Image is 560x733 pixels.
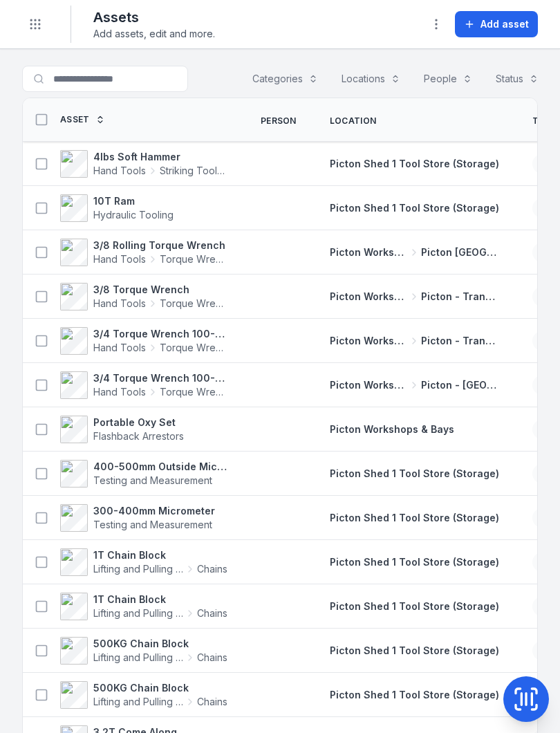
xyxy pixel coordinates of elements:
[93,341,146,355] span: Hand Tools
[93,8,215,27] h2: Assets
[93,562,183,576] span: Lifting and Pulling Tools
[60,239,227,266] a: 3/8 Rolling Torque WrenchHand ToolsTorque Wrench
[93,385,146,399] span: Hand Tools
[60,504,215,532] a: 300-400mm MicrometerTesting and Measurement
[330,423,454,436] a: Picton Workshops & Bays
[60,283,227,310] a: 3/8 Torque WrenchHand ToolsTorque Wrench
[330,158,499,169] span: Picton Shed 1 Tool Store (Storage)
[421,290,499,304] span: Picton - Transmission Bay
[243,66,327,92] button: Categories
[60,416,184,443] a: Portable Oxy SetFlashback Arrestors
[330,600,499,612] span: Picton Shed 1 Tool Store (Storage)
[421,334,499,348] span: Picton - Transmission Bay
[330,467,499,481] a: Picton Shed 1 Tool Store (Storage)
[93,548,227,562] strong: 1T Chain Block
[532,115,551,127] span: Tag
[261,115,297,127] span: Person
[93,637,227,651] strong: 500KG Chain Block
[480,17,529,31] span: Add asset
[330,157,499,171] a: Picton Shed 1 Tool Store (Storage)
[93,194,174,208] strong: 10T Ram
[330,334,499,348] a: Picton Workshops & BaysPicton - Transmission Bay
[197,606,227,620] span: Chains
[60,114,105,125] a: Asset
[93,695,183,709] span: Lifting and Pulling Tools
[330,467,499,479] span: Picton Shed 1 Tool Store (Storage)
[330,555,499,569] a: Picton Shed 1 Tool Store (Storage)
[197,562,227,576] span: Chains
[333,66,409,92] button: Locations
[60,114,90,125] span: Asset
[93,416,184,429] strong: Portable Oxy Set
[330,290,499,304] a: Picton Workshops & BaysPicton - Transmission Bay
[93,504,215,518] strong: 300-400mm Micrometer
[487,66,548,92] button: Status
[330,556,499,568] span: Picton Shed 1 Tool Store (Storage)
[330,689,499,700] span: Picton Shed 1 Tool Store (Storage)
[160,252,227,266] span: Torque Wrench
[330,512,499,523] span: Picton Shed 1 Tool Store (Storage)
[93,209,174,221] span: Hydraulic Tooling
[22,11,48,37] button: Toggle navigation
[93,164,146,178] span: Hand Tools
[93,327,227,341] strong: 3/4 Torque Wrench 100-600 ft/lbs 0320601267
[93,150,227,164] strong: 4lbs Soft Hammer
[330,290,408,304] span: Picton Workshops & Bays
[330,115,376,127] span: Location
[60,150,227,178] a: 4lbs Soft HammerHand ToolsStriking Tools / Hammers
[330,378,408,392] span: Picton Workshops & Bays
[93,681,227,695] strong: 500KG Chain Block
[93,27,215,41] span: Add assets, edit and more.
[330,334,408,348] span: Picton Workshops & Bays
[330,600,499,613] a: Picton Shed 1 Tool Store (Storage)
[93,651,183,665] span: Lifting and Pulling Tools
[197,695,227,709] span: Chains
[421,378,499,392] span: Picton - [GEOGRAPHIC_DATA]
[330,423,454,435] span: Picton Workshops & Bays
[455,11,538,37] button: Add asset
[330,201,499,215] a: Picton Shed 1 Tool Store (Storage)
[330,644,499,658] a: Picton Shed 1 Tool Store (Storage)
[197,651,227,665] span: Chains
[60,593,227,620] a: 1T Chain BlockLifting and Pulling ToolsChains
[93,460,227,474] strong: 400-500mm Outside Micrometer
[93,371,227,385] strong: 3/4 Torque Wrench 100-600 ft/lbs 447
[330,202,499,214] span: Picton Shed 1 Tool Store (Storage)
[330,245,408,259] span: Picton Workshops & Bays
[93,593,227,606] strong: 1T Chain Block
[330,245,499,259] a: Picton Workshops & BaysPicton [GEOGRAPHIC_DATA]
[60,327,227,355] a: 3/4 Torque Wrench 100-600 ft/lbs 0320601267Hand ToolsTorque Wrench
[160,297,227,310] span: Torque Wrench
[60,637,227,665] a: 500KG Chain BlockLifting and Pulling ToolsChains
[330,644,499,656] span: Picton Shed 1 Tool Store (Storage)
[421,245,499,259] span: Picton [GEOGRAPHIC_DATA]
[330,511,499,525] a: Picton Shed 1 Tool Store (Storage)
[93,430,184,442] span: Flashback Arrestors
[160,341,227,355] span: Torque Wrench
[93,606,183,620] span: Lifting and Pulling Tools
[60,681,227,709] a: 500KG Chain BlockLifting and Pulling ToolsChains
[60,548,227,576] a: 1T Chain BlockLifting and Pulling ToolsChains
[330,688,499,702] a: Picton Shed 1 Tool Store (Storage)
[60,371,227,399] a: 3/4 Torque Wrench 100-600 ft/lbs 447Hand ToolsTorque Wrench
[93,474,212,486] span: Testing and Measurement
[93,297,146,310] span: Hand Tools
[60,194,174,222] a: 10T RamHydraulic Tooling
[93,519,212,530] span: Testing and Measurement
[160,164,227,178] span: Striking Tools / Hammers
[60,460,227,488] a: 400-500mm Outside MicrometerTesting and Measurement
[93,252,146,266] span: Hand Tools
[93,239,227,252] strong: 3/8 Rolling Torque Wrench
[93,283,227,297] strong: 3/8 Torque Wrench
[330,378,499,392] a: Picton Workshops & BaysPicton - [GEOGRAPHIC_DATA]
[415,66,481,92] button: People
[160,385,227,399] span: Torque Wrench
